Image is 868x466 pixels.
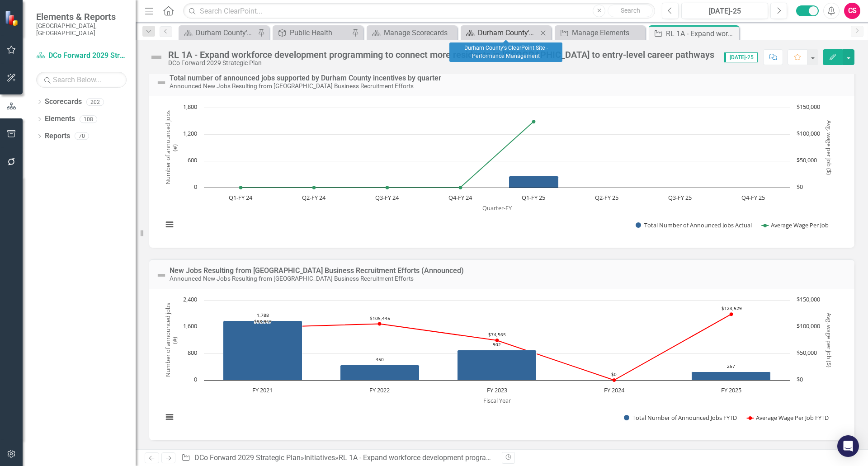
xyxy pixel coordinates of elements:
[747,414,830,422] button: Show Average Wage Per Job FYTD
[595,193,618,202] text: Q2-FY 25
[604,386,625,394] text: FY 2024
[196,27,255,38] div: Durham County's ClearPoint Site - Performance Management
[156,270,167,281] img: Not Defined
[339,453,767,462] div: RL 1A - Expand workforce development programming to connect more residents in [GEOGRAPHIC_DATA] t...
[611,371,617,377] text: $0
[369,27,455,38] a: Manage Scorecards
[80,115,97,123] div: 108
[522,193,545,202] text: Q1-FY 25
[478,27,538,38] div: Durham County's ClearPoint Site - Performance Management
[386,186,389,189] path: Q3-FY 24, 0. Average Wage Per Job.
[194,183,197,191] text: 0
[229,193,253,202] text: Q1-FY 24
[797,183,803,191] text: $0
[312,186,316,189] path: Q2-FY 24, 0. Average Wage Per Job.
[188,348,197,357] text: 800
[797,295,820,303] text: $150,000
[252,386,273,394] text: FY 2021
[730,312,733,316] path: FY 2025, 123,529. Average Wage Per Job FYTD.
[194,453,301,462] a: DCo Forward 2029 Strategic Plan
[797,129,820,137] text: $100,000
[797,156,817,164] text: $50,000
[557,27,643,38] a: Manage Elements
[158,296,839,431] svg: Interactive chart
[36,51,127,61] a: DCo Forward 2029 Strategic Plan
[223,320,302,380] path: FY 2021, 1,788. Total Number of Announced Jobs FYTD.
[239,120,536,189] g: Average Wage Per Job, series 2 of 2. Line with 8 data points. Y axis, Avg. wage per job ($).
[572,27,643,38] div: Manage Elements
[254,318,272,325] text: $98,967
[170,74,441,82] a: Total number of announced jobs supported by Durham County incentives by quarter
[340,365,420,380] path: FY 2022, 450. Total Number of Announced Jobs FYTD.
[223,320,771,380] g: Total Number of Announced Jobs FYTD, series 1 of 2. Bar series with 5 bars. Y axis, Number of ann...
[370,315,390,321] text: $105,445
[681,3,768,19] button: [DATE]-25
[636,221,752,229] button: Show Total Number of Announced Jobs Actual
[45,131,70,141] a: Reports
[194,375,197,383] text: 0
[156,77,167,88] img: Not Defined
[384,27,455,38] div: Manage Scorecards
[378,322,382,326] path: FY 2022, 105,445. Average Wage Per Job FYTD.
[797,322,820,330] text: $100,000
[290,27,349,38] div: Public Health
[183,3,655,19] input: Search ClearPoint...
[149,50,164,65] img: Not Defined
[239,186,243,189] path: Q1-FY 24, 0. Average Wage Per Job.
[463,27,538,38] a: Durham County's ClearPoint Site - Performance Management
[797,375,803,383] text: $0
[761,221,830,229] button: Show Average Wage Per Job
[837,435,859,457] div: Open Intercom Messenger
[183,103,197,111] text: 1,800
[183,295,197,303] text: 2,400
[158,103,845,239] div: Chart. Highcharts interactive chart.
[302,193,326,202] text: Q2-FY 24
[163,411,176,424] button: View chart menu, Chart
[168,60,714,66] div: DCo Forward 2029 Strategic Plan
[45,97,82,107] a: Scorecards
[797,103,820,111] text: $150,000
[721,386,741,394] text: FY 2025
[487,386,507,394] text: FY 2023
[666,28,737,39] div: RL 1A - Expand workforce development programming to connect more residents in [GEOGRAPHIC_DATA] t...
[376,356,384,362] text: 450
[613,378,616,382] path: FY 2024, 0. Average Wage Per Job FYTD.
[825,120,833,175] text: Avg. wage per job ($)
[375,193,399,202] text: Q3-FY 24
[75,132,89,140] div: 70
[158,103,839,239] svg: Interactive chart
[825,313,833,367] text: Avg. wage per job ($)
[684,6,765,17] div: [DATE]-25
[181,27,255,38] a: Durham County's ClearPoint Site - Performance Management
[257,312,269,318] text: 1,788
[621,7,640,14] span: Search
[45,114,75,124] a: Elements
[5,10,20,26] img: ClearPoint Strategy
[275,27,349,38] a: Public Health
[741,193,765,202] text: Q4-FY 25
[170,275,414,282] small: Announced New Jobs Resulting from [GEOGRAPHIC_DATA] Business Recruitment Efforts
[724,52,758,62] span: [DATE]-25
[449,42,562,62] div: Durham County's ClearPoint Site - Performance Management
[482,204,512,212] text: Quarter-FY
[369,386,390,394] text: FY 2022
[183,129,197,137] text: 1,200
[448,193,472,202] text: Q4-FY 24
[509,176,559,188] path: Q1-FY 25, 257. Total Number of Announced Jobs Actual.
[168,50,714,60] div: RL 1A - Expand workforce development programming to connect more residents in [GEOGRAPHIC_DATA] t...
[86,98,104,106] div: 202
[170,266,464,275] a: New Jobs Resulting from [GEOGRAPHIC_DATA] Business Recruitment Efforts (Announced)
[727,363,735,369] text: 257
[844,3,860,19] button: CS
[304,453,335,462] a: Initiatives
[624,414,737,422] button: Show Total Number of Announced Jobs FYTD
[458,350,537,380] path: FY 2023, 902. Total Number of Announced Jobs FYTD.
[164,303,179,377] text: Number of announced jobs (#)
[488,331,506,338] text: $74,565
[483,396,511,405] text: Fiscal Year
[183,322,197,330] text: 1,600
[36,72,127,88] input: Search Below...
[797,348,817,357] text: $50,000
[692,372,771,380] path: FY 2025, 257. Total Number of Announced Jobs FYTD.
